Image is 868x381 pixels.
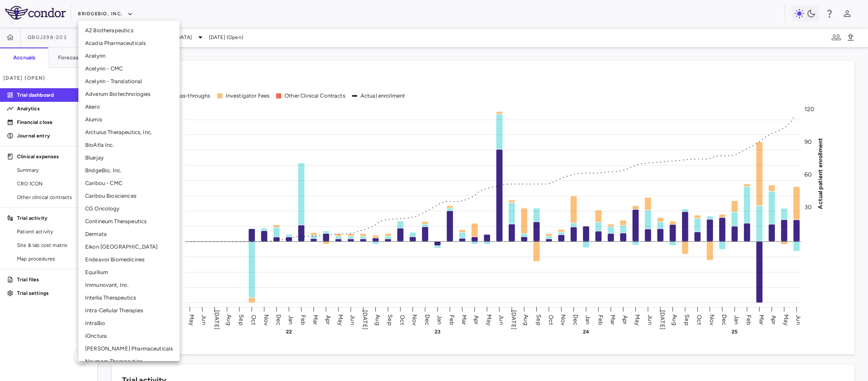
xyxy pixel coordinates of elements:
li: Arcturus Therapeutics, Inc. [78,126,180,139]
li: Akero [78,101,180,113]
li: Immunovant, Inc. [78,279,180,291]
li: Bluejay [78,151,180,164]
li: Intellia Therapeutics [78,291,180,304]
li: CG Oncology [78,202,180,215]
li: Intra-Cellular Therapies [78,304,180,317]
li: IntraBio [78,317,180,330]
li: BioAtla Inc. [78,139,180,151]
li: Adverum Biotechnologies [78,88,180,101]
li: [PERSON_NAME] Pharmaceuticals [78,342,180,355]
li: Eikon [GEOGRAPHIC_DATA] [78,241,180,253]
li: Alumis [78,113,180,126]
li: Neumora Therapeutics [78,355,180,368]
li: Acelyrin - CMC [78,62,180,75]
li: iOnctura [78,330,180,342]
li: A2 Biotherapeutics [78,24,180,37]
li: Acelyrin [78,50,180,62]
li: BridgeBio, Inc. [78,164,180,177]
li: Contineum Therapeutics [78,215,180,228]
li: Equillium [78,266,180,279]
li: Dermata [78,228,180,241]
li: Acelyrin - Translational [78,75,180,88]
li: Caribou - CMC [78,177,180,190]
li: Caribou Biosciences [78,190,180,202]
li: Endeavor Biomedicines [78,253,180,266]
li: Acadia Pharmaceuticals [78,37,180,50]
